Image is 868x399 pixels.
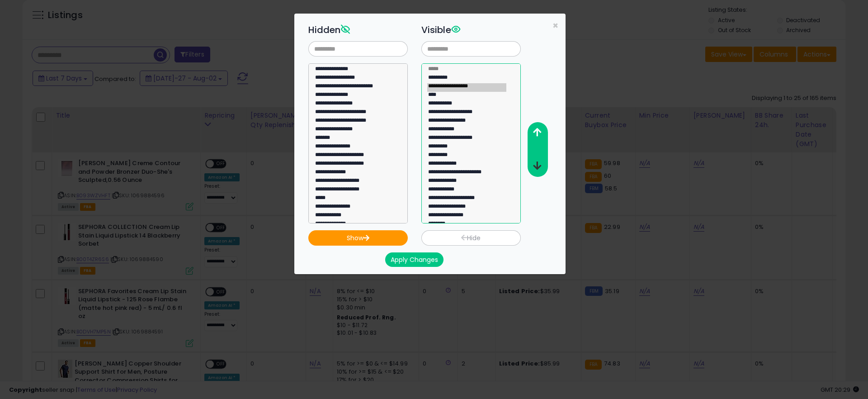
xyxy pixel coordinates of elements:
button: Show [308,230,408,246]
button: Apply Changes [385,252,443,267]
h3: Visible [421,23,521,37]
span: × [552,19,558,32]
h3: Hidden [308,23,408,37]
button: Hide [421,230,521,246]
